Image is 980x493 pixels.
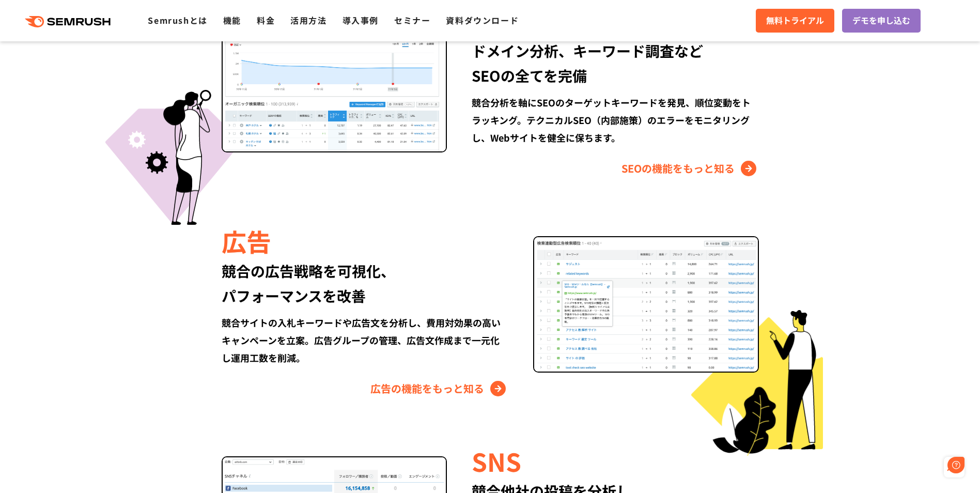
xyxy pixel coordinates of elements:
[223,14,241,26] a: 機能
[148,14,207,26] a: Semrushとは
[756,9,834,33] a: 無料トライアル
[621,160,759,177] a: SEOの機能をもっと知る
[842,9,921,33] a: デモを申し込む
[222,223,508,258] div: 広告
[290,14,326,26] a: 活用方法
[370,380,508,397] a: 広告の機能をもっと知る
[222,258,508,308] div: 競合の広告戦略を可視化、 パフォーマンスを改善
[852,14,910,27] span: デモを申し込む
[446,14,519,26] a: 資料ダウンロード
[257,14,275,26] a: 料金
[472,94,758,146] div: 競合分析を軸にSEOのターゲットキーワードを発見、順位変動をトラッキング。テクニカルSEO（内部施策）のエラーをモニタリングし、Webサイトを健全に保ちます。
[766,14,824,27] span: 無料トライアル
[343,14,379,26] a: 導入事例
[888,453,969,482] iframe: Help widget launcher
[472,38,758,88] div: ドメイン分析、キーワード調査など SEOの全てを完備
[222,314,508,366] div: 競合サイトの入札キーワードや広告文を分析し、費用対効果の高いキャンペーンを立案。広告グループの管理、広告文作成まで一元化し運用工数を削減。
[394,14,430,26] a: セミナー
[472,443,758,479] div: SNS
